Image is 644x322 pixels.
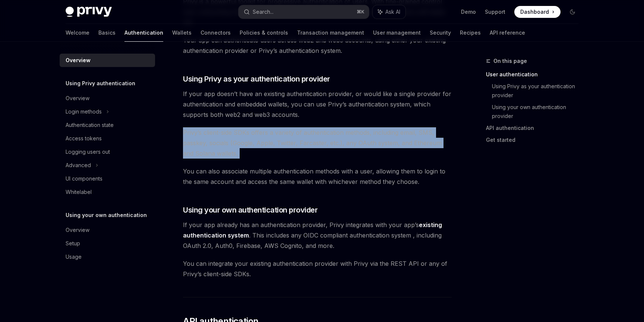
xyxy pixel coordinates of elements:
[566,6,578,18] button: Toggle dark mode
[385,8,400,16] span: Ask AI
[66,147,110,156] div: Logging users out
[183,220,452,251] span: If your app already has an authentication provider, Privy integrates with your app’s . This inclu...
[66,226,89,235] div: Overview
[373,5,405,19] button: Ask AI
[240,24,288,42] a: Policies & controls
[183,35,452,56] span: Your app can authenticate users across web2 and web3 accounts, using either your existing authent...
[493,57,527,66] span: On this page
[520,8,549,16] span: Dashboard
[66,134,102,143] div: Access tokens
[253,7,274,16] div: Search...
[492,101,584,122] a: Using your own authentication provider
[60,118,155,132] a: Authentication state
[66,188,92,197] div: Whitelabel
[60,54,155,67] a: Overview
[183,127,452,159] span: Privy’s client-side SDKs offers a variety of authentication methods, including email, SMS, passke...
[60,92,155,105] a: Overview
[486,122,584,134] a: API authentication
[183,205,318,215] span: Using your own authentication provider
[124,24,163,42] a: Authentication
[239,5,369,19] button: Search...⌘K
[60,172,155,185] a: UI components
[373,24,421,42] a: User management
[486,68,584,80] a: User authentication
[172,24,192,42] a: Wallets
[357,9,364,15] span: ⌘ K
[492,80,584,101] a: Using Privy as your authentication provider
[485,8,505,16] a: Support
[66,79,135,88] h5: Using Privy authentication
[60,132,155,145] a: Access tokens
[430,24,451,42] a: Security
[514,6,561,18] a: Dashboard
[66,239,80,248] div: Setup
[98,24,116,42] a: Basics
[183,258,452,279] span: You can integrate your existing authentication provider with Privy via the REST API or any of Pri...
[60,250,155,264] a: Usage
[461,8,476,16] a: Demo
[183,166,452,187] span: You can also associate multiple authentication methods with a user, allowing them to login to the...
[297,24,364,42] a: Transaction management
[60,237,155,250] a: Setup
[60,185,155,199] a: Whitelabel
[201,24,231,42] a: Connectors
[183,74,330,84] span: Using Privy as your authentication provider
[183,89,452,120] span: If your app doesn’t have an existing authentication provider, or would like a single provider for...
[66,161,91,170] div: Advanced
[60,145,155,159] a: Logging users out
[66,24,89,42] a: Welcome
[66,7,112,17] img: dark logo
[486,134,584,146] a: Get started
[60,223,155,237] a: Overview
[66,56,91,65] div: Overview
[460,24,481,42] a: Recipes
[490,24,525,42] a: API reference
[66,174,102,183] div: UI components
[66,121,114,130] div: Authentication state
[66,211,147,220] h5: Using your own authentication
[66,107,102,116] div: Login methods
[66,94,89,103] div: Overview
[66,252,82,261] div: Usage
